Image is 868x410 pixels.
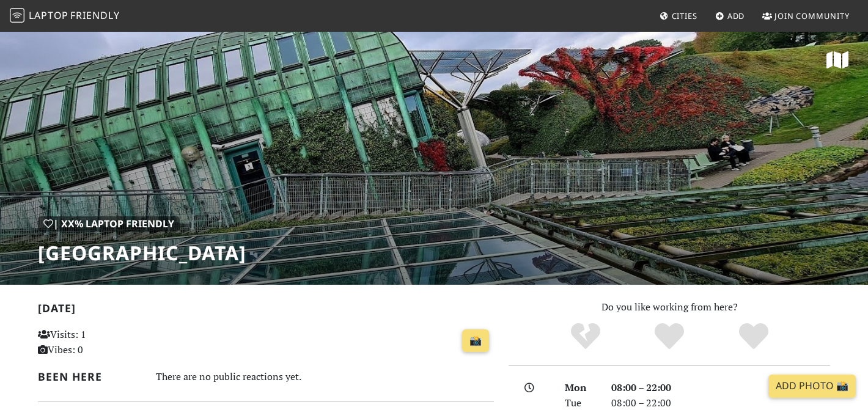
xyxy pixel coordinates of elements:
[462,329,489,353] a: 📸
[70,9,119,22] span: Friendly
[38,216,180,232] div: | XX% Laptop Friendly
[38,327,180,358] p: Visits: 1 Vibes: 0
[29,9,68,22] span: Laptop
[757,5,855,27] a: Join Community
[509,299,830,315] p: Do you like working from here?
[710,5,750,27] a: Add
[38,241,246,265] h1: [GEOGRAPHIC_DATA]
[10,8,24,23] img: LaptopFriendly
[604,380,837,396] div: 08:00 – 22:00
[712,321,796,352] div: Definitely!
[543,321,628,352] div: No
[38,370,141,383] h2: Been here
[672,10,697,21] span: Cities
[727,10,745,21] span: Add
[38,302,494,320] h2: [DATE]
[10,5,120,27] a: LaptopFriendly LaptopFriendly
[557,380,604,396] div: Mon
[774,10,850,21] span: Join Community
[655,5,702,27] a: Cities
[627,321,712,352] div: Yes
[768,375,856,398] a: Add Photo 📸
[156,368,495,386] div: There are no public reactions yet.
